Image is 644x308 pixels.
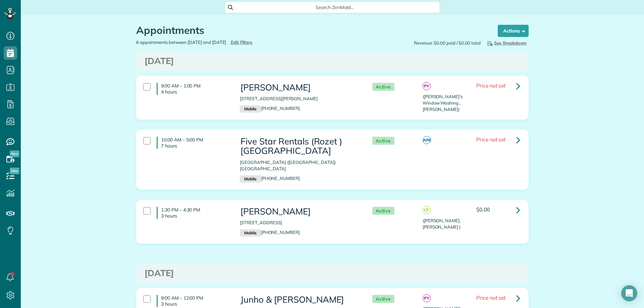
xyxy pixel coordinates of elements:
[10,168,19,174] span: New
[486,40,527,46] span: See Breakdown
[240,295,359,305] h3: Junho & [PERSON_NAME]
[161,143,230,149] p: 7 hours
[423,82,431,90] span: PY
[240,220,359,226] p: [STREET_ADDRESS]
[161,89,230,95] p: 4 hours
[423,136,431,144] span: AR6
[229,40,253,45] a: Edit Filters
[145,56,520,66] h3: [DATE]
[372,83,394,91] span: Active
[240,159,359,172] p: [GEOGRAPHIC_DATA] ([GEOGRAPHIC_DATA]) [GEOGRAPHIC_DATA]
[157,137,230,149] h4: 10:00 AM - 5:00 PM
[231,40,253,45] span: Edit Filters
[157,207,230,219] h4: 1:30 PM - 4:30 PM
[240,176,300,181] a: Mobile[PHONE_NUMBER]
[476,206,490,213] span: $0.00
[240,106,300,111] a: Mobile[PHONE_NUMBER]
[476,136,506,143] span: Price not set
[423,206,431,214] span: CF
[157,83,230,95] h4: 9:00 AM - 1:00 PM
[476,82,506,89] span: Price not set
[423,294,431,302] span: PY
[372,207,394,215] span: Active
[161,301,230,307] p: 3 hours
[240,137,359,156] h3: Five Star Rentals (Rozet ) [GEOGRAPHIC_DATA]
[161,213,230,219] p: 3 hours
[157,295,230,307] h4: 9:00 AM - 12:00 PM
[240,105,261,113] small: Mobile
[372,295,394,303] span: Active
[240,83,359,93] h3: [PERSON_NAME]
[423,94,463,112] span: ([PERSON_NAME]'s Window Washing , [PERSON_NAME])
[484,39,529,47] button: See Breakdown
[621,285,637,301] div: Open Intercom Messenger
[145,268,520,278] h3: [DATE]
[131,39,332,46] div: 6 appointments between [DATE] and [DATE]
[240,229,261,237] small: Mobile
[372,137,394,145] span: Active
[423,218,461,230] span: ([PERSON_NAME], [PERSON_NAME] )
[240,207,359,217] h3: [PERSON_NAME]
[240,230,300,235] a: Mobile[PHONE_NUMBER]
[136,25,485,36] h1: Appointments
[476,294,506,301] span: Price not set
[240,175,261,183] small: Mobile
[414,40,481,46] span: Revenue: $0.00 paid / $0.00 total
[498,25,529,37] button: Actions
[240,96,359,102] p: [STREET_ADDRESS][PERSON_NAME]
[10,150,19,157] span: New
